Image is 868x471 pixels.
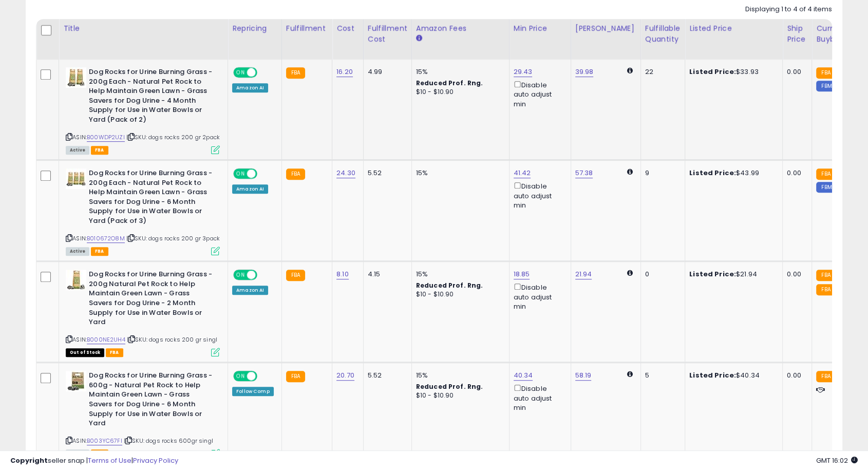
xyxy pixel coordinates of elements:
[234,68,247,77] span: ON
[234,372,247,381] span: ON
[575,370,592,381] a: 58.19
[66,168,86,189] img: 51YjbsYp9FL._SL40_.jpg
[689,67,775,77] div: $33.93
[787,270,804,279] div: 0.00
[787,67,804,77] div: 0.00
[514,79,563,109] div: Disable auto adjust min
[63,23,223,34] div: Title
[787,23,807,45] div: Ship Price
[286,168,305,180] small: FBA
[232,83,268,92] div: Amazon AI
[416,371,501,380] div: 15%
[689,270,775,279] div: $21.94
[514,269,530,279] a: 18.85
[514,168,531,178] a: 41.42
[336,370,354,381] a: 20.70
[66,270,86,290] img: 51Uiy3tQujL._SL40_.jpg
[787,168,804,178] div: 0.00
[416,34,422,43] small: Amazon Fees.
[66,247,89,256] span: All listings currently available for purchase on Amazon
[126,133,220,141] span: | SKU: dogs rocks 200 gr 2pack
[816,81,836,91] small: FBM
[66,270,220,355] div: ASIN:
[336,23,359,34] div: Cost
[816,182,836,193] small: FBM
[689,168,736,178] b: Listed Price:
[10,456,178,466] div: seller snap | |
[689,269,736,279] b: Listed Price:
[87,335,125,344] a: B000NE2UH4
[89,168,214,228] b: Dog Rocks for Urine Burning Grass - 200g Each - Natural Pet Rock to Help Maintain Green Lawn - Gr...
[368,270,404,279] div: 4.15
[66,146,89,155] span: All listings currently available for purchase on Amazon
[416,23,505,34] div: Amazon Fees
[89,270,214,329] b: Dog Rocks for Urine Burning Grass - 200g Natural Pet Rock to Help Maintain Green Lawn - Grass Sav...
[816,456,858,465] span: 2025-08-14 16:02 GMT
[256,68,272,77] span: OFF
[336,168,355,178] a: 24.30
[514,180,563,210] div: Disable auto adjust min
[234,271,247,279] span: ON
[368,67,404,77] div: 4.99
[416,79,483,87] b: Reduced Prof. Rng.
[575,23,636,34] div: [PERSON_NAME]
[689,370,736,380] b: Listed Price:
[87,234,125,243] a: B010672O8M
[645,371,677,380] div: 5
[816,284,835,295] small: FBA
[416,168,501,178] div: 15%
[368,23,407,45] div: Fulfillment Cost
[689,371,775,380] div: $40.34
[89,67,214,127] b: Dog Rocks for Urine Burning Grass - 200g Each - Natural Pet Rock to Help Maintain Green Lawn - Gr...
[91,247,108,256] span: FBA
[368,371,404,380] div: 5.52
[514,383,563,412] div: Disable auto adjust min
[87,133,125,142] a: B00WDP2UZI
[645,168,677,178] div: 9
[91,146,108,155] span: FBA
[645,270,677,279] div: 0
[87,437,122,445] a: B003YC67FI
[232,23,277,34] div: Repricing
[66,168,220,254] div: ASIN:
[514,23,567,34] div: Min Price
[10,456,48,465] strong: Copyright
[575,67,594,77] a: 39.98
[286,23,328,34] div: Fulfillment
[256,372,272,381] span: OFF
[368,168,404,178] div: 5.52
[416,382,483,391] b: Reduced Prof. Rng.
[416,88,501,97] div: $10 - $10.90
[816,67,835,79] small: FBA
[127,335,217,344] span: | SKU: dogs rocks 200 gr singl
[745,5,832,14] div: Displaying 1 to 4 of 4 items
[575,269,592,279] a: 21.94
[416,391,501,400] div: $10 - $10.90
[787,371,804,380] div: 0.00
[514,67,533,77] a: 29.43
[66,371,86,391] img: 41zFYobis2L._SL40_.jpg
[816,371,835,382] small: FBA
[689,168,775,178] div: $43.99
[514,370,533,381] a: 40.34
[88,456,131,465] a: Terms of Use
[816,168,835,180] small: FBA
[575,168,593,178] a: 57.38
[232,387,274,396] div: Follow Comp
[645,67,677,77] div: 22
[286,67,305,79] small: FBA
[645,23,681,45] div: Fulfillable Quantity
[416,270,501,279] div: 15%
[514,281,563,311] div: Disable auto adjust min
[416,281,483,290] b: Reduced Prof. Rng.
[286,270,305,281] small: FBA
[89,371,214,430] b: Dog Rocks for Urine Burning Grass - 600g - Natural Pet Rock to Help Maintain Green Lawn - Grass S...
[66,67,220,153] div: ASIN:
[66,348,104,357] span: All listings that are currently out of stock and unavailable for purchase on Amazon
[232,184,268,194] div: Amazon AI
[124,437,213,445] span: | SKU: dogs rocks 600gr singl
[416,67,501,77] div: 15%
[66,67,86,88] img: 51w-WWkwNFL._SL40_.jpg
[234,169,247,178] span: ON
[816,270,835,281] small: FBA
